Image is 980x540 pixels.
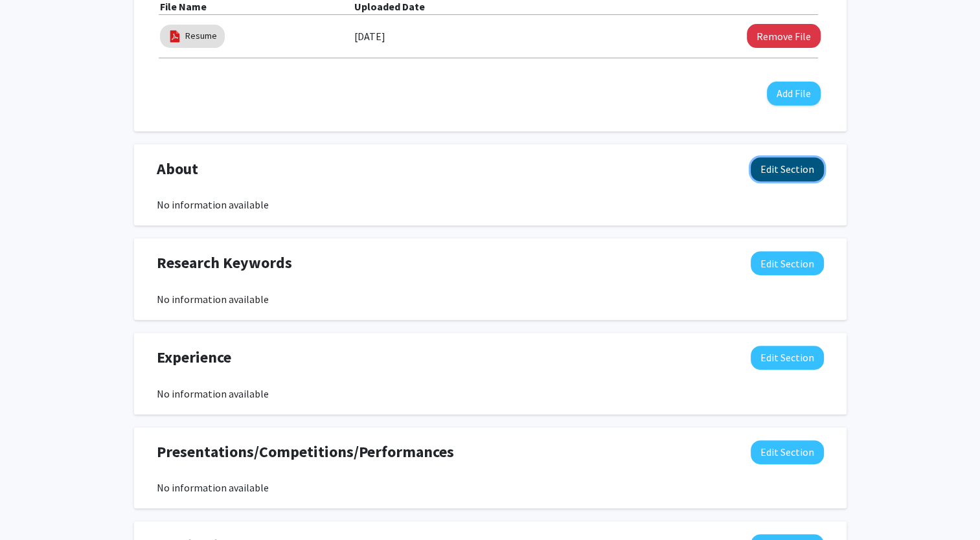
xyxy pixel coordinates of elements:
button: Add File [767,82,821,106]
span: Presentations/Competitions/Performances [157,440,454,464]
button: Edit Research Keywords [751,251,824,275]
a: Resume [185,29,217,43]
span: Experience [157,346,231,369]
img: pdf_icon.png [168,29,182,43]
div: No information available [157,386,824,401]
button: Edit Presentations/Competitions/Performances [751,440,824,464]
button: Remove Resume File [747,24,821,48]
span: About [157,157,198,181]
label: [DATE] [354,25,385,47]
button: Edit About [751,157,824,181]
button: Edit Experience [751,346,824,370]
iframe: Chat [10,482,55,530]
div: No information available [157,197,824,212]
div: No information available [157,291,824,307]
div: No information available [157,480,824,495]
span: Research Keywords [157,251,292,275]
